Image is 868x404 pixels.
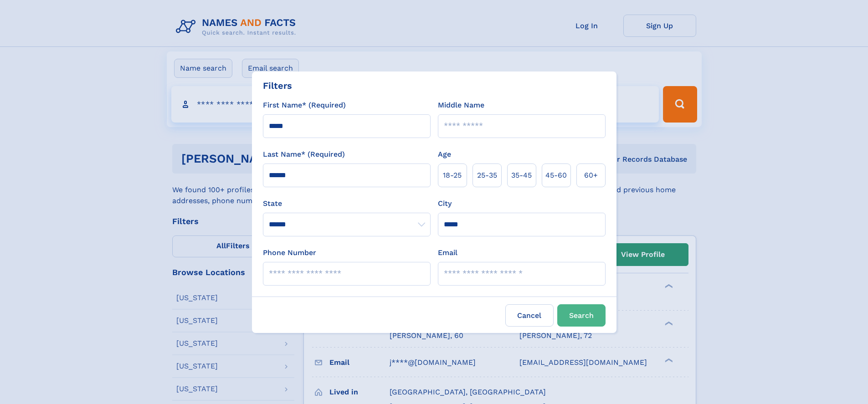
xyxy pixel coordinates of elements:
[438,198,452,209] label: City
[438,100,484,111] label: Middle Name
[263,247,316,258] label: Phone Number
[477,170,497,181] span: 25‑35
[263,149,345,160] label: Last Name* (Required)
[438,149,451,160] label: Age
[263,100,346,111] label: First Name* (Required)
[584,170,598,181] span: 60+
[263,198,431,209] label: State
[438,247,457,258] label: Email
[511,170,532,181] span: 35‑45
[443,170,462,181] span: 18‑25
[545,170,567,181] span: 45‑60
[505,304,554,327] label: Cancel
[557,304,606,327] button: Search
[263,79,292,92] div: Filters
